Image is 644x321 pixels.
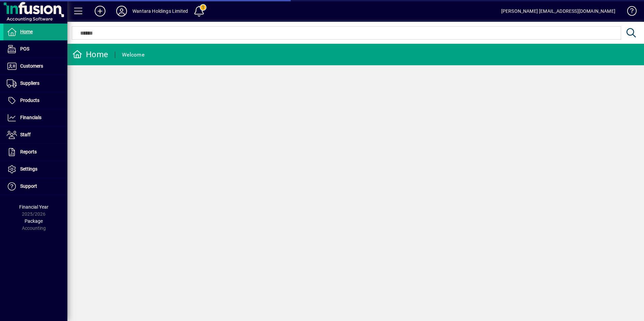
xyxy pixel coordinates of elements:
span: Settings [20,166,37,172]
span: Financial Year [19,204,49,210]
span: Staff [20,132,31,137]
a: Settings [3,161,67,178]
span: Products [20,98,39,103]
a: Reports [3,144,67,160]
button: Profile [111,5,132,17]
div: Home [72,49,108,60]
a: Products [3,92,67,109]
span: Support [20,183,37,189]
span: Reports [20,149,37,154]
a: Customers [3,58,67,75]
a: Knowledge Base [622,1,636,23]
div: Wantara Holdings Limited [132,6,188,16]
a: Support [3,178,67,195]
div: [PERSON_NAME] [EMAIL_ADDRESS][DOMAIN_NAME] [501,6,615,16]
a: POS [3,41,67,58]
a: Staff [3,127,67,143]
a: Suppliers [3,75,67,92]
span: Financials [20,115,41,120]
span: Home [20,29,33,34]
span: Suppliers [20,80,39,86]
span: Customers [20,63,43,69]
span: POS [20,46,29,51]
span: Package [25,218,43,224]
button: Add [89,5,111,17]
div: Welcome [122,49,144,60]
a: Financials [3,109,67,126]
